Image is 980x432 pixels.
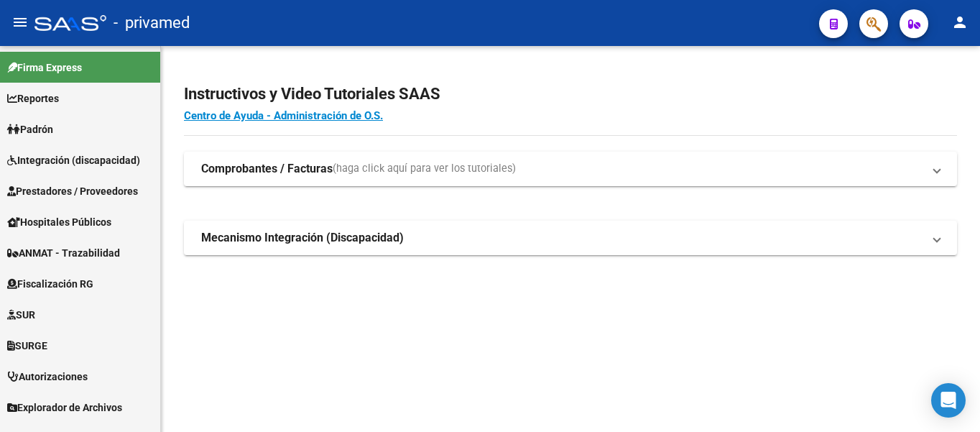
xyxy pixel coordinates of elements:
span: Fiscalización RG [7,276,93,292]
mat-icon: menu [11,14,29,31]
strong: Mecanismo Integración (Discapacidad) [201,230,404,246]
mat-icon: person [951,14,969,31]
span: SURGE [7,338,47,354]
strong: Comprobantes / Facturas [201,161,333,177]
span: Reportes [7,91,59,106]
div: Open Intercom Messenger [931,383,966,418]
span: - privamed [114,7,190,39]
span: Autorizaciones [7,369,88,385]
mat-expansion-panel-header: Mecanismo Integración (Discapacidad) [184,221,957,255]
span: Integración (discapacidad) [7,152,140,168]
a: Centro de Ayuda - Administración de O.S. [184,109,383,122]
span: SUR [7,307,35,323]
span: ANMAT - Trazabilidad [7,245,120,261]
h2: Instructivos y Video Tutoriales SAAS [184,81,957,108]
span: Firma Express [7,60,82,75]
span: Explorador de Archivos [7,400,122,415]
span: Prestadores / Proveedores [7,183,138,199]
mat-expansion-panel-header: Comprobantes / Facturas(haga click aquí para ver los tutoriales) [184,152,957,186]
span: (haga click aquí para ver los tutoriales) [333,161,516,177]
span: Padrón [7,121,53,137]
span: Hospitales Públicos [7,214,111,230]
